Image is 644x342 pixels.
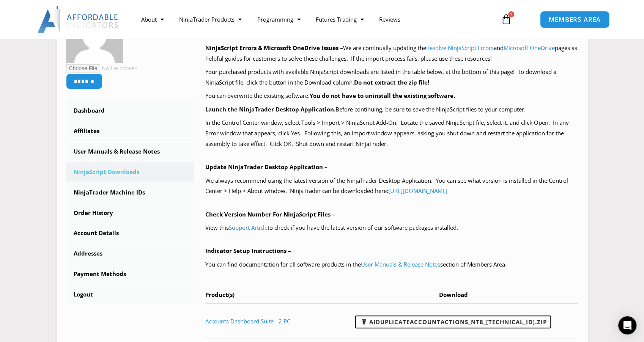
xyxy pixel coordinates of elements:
a: Dashboard [66,101,194,121]
a: Affiliates [66,121,194,141]
img: LogoAI | Affordable Indicators – NinjaTrader [38,6,119,33]
span: 1 [508,11,514,17]
a: Microsoft OneDrive [504,44,555,52]
a: Addresses [66,244,194,264]
a: Futures Trading [308,11,371,28]
span: MEMBERS AREA [549,16,601,23]
a: Account Details [66,223,194,243]
span: Download [439,291,468,298]
a: AIDuplicateAccountActions_NT8_[TECHNICAL_ID].zip [355,315,551,328]
p: View this to check if you have the latest version of our software packages installed. [205,223,578,233]
p: In the Control Center window, select Tools > Import > NinjaScript Add-On. Locate the saved NinjaS... [205,118,578,149]
p: You can overwrite the existing software. [205,91,578,101]
a: Support Article [229,224,268,231]
p: We are continually updating the and pages as helpful guides for customers to solve these challeng... [205,43,578,64]
a: About [134,11,172,28]
b: Launch the NinjaTrader Desktop Application. [205,105,335,113]
p: We always recommend using the latest version of the NinjaTrader Desktop Application. You can see ... [205,176,578,197]
a: Reviews [371,11,408,28]
a: 1 [490,8,523,30]
a: User Manuals & Release Notes [66,142,194,162]
div: Open Intercom Messenger [618,316,636,334]
nav: Account pages [66,101,194,304]
b: Do not extract the zip file! [354,78,429,86]
a: Order History [66,203,194,223]
p: You can find documentation for all software products in the section of Members Area. [205,259,578,270]
nav: Menu [134,11,492,28]
span: Product(s) [205,291,235,298]
a: MEMBERS AREA [540,11,609,28]
b: You do not have to uninstall the existing software. [310,92,455,99]
a: Resolve NinjaScript Errors [426,44,494,52]
b: Indicator Setup Instructions – [205,247,291,254]
p: Your purchased products with available NinjaScript downloads are listed in the table below, at th... [205,67,578,88]
a: Logout [66,285,194,304]
a: [URL][DOMAIN_NAME] [388,187,447,195]
b: NinjaScript Errors & Microsoft OneDrive Issues – [205,44,343,52]
a: User Manuals & Release Notes [361,260,440,268]
b: Check Version Number For NinjaScript Files – [205,210,335,218]
a: NinjaTrader Machine IDs [66,183,194,202]
a: Programming [249,11,308,28]
b: Update NinjaTrader Desktop Application – [205,163,328,171]
a: NinjaScript Downloads [66,162,194,182]
a: NinjaTrader Products [172,11,249,28]
a: Accounts Dashboard Suite - 2 PC [205,317,290,325]
a: Payment Methods [66,264,194,284]
p: Before continuing, be sure to save the NinjaScript files to your computer. [205,104,578,115]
